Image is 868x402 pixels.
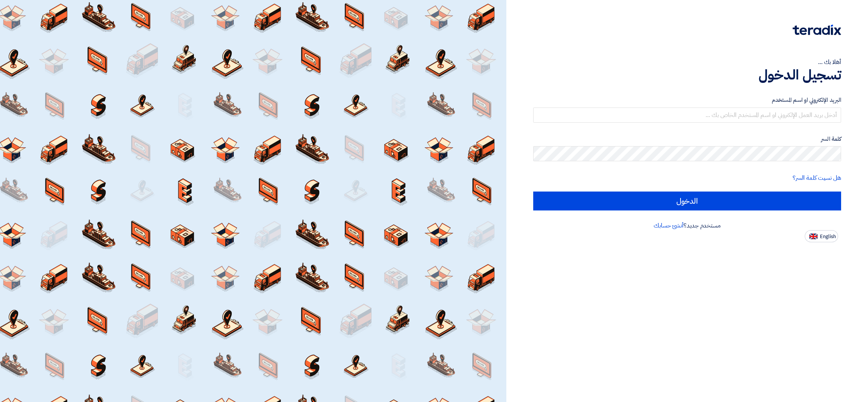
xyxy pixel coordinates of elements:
label: البريد الإلكتروني او اسم المستخدم [533,96,841,104]
h1: تسجيل الدخول [533,67,841,83]
a: أنشئ حسابك [654,221,684,230]
a: هل نسيت كلمة السر؟ [793,173,841,182]
input: أدخل بريد العمل الإلكتروني او اسم المستخدم الخاص بك ... [533,108,841,123]
div: مستخدم جديد؟ [533,221,841,230]
span: English [820,234,836,239]
img: en-US.png [809,234,818,239]
label: كلمة السر [533,135,841,143]
img: Teradix logo [793,25,841,35]
div: أهلا بك ... [533,58,841,67]
input: الدخول [533,192,841,210]
button: English [805,230,838,242]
